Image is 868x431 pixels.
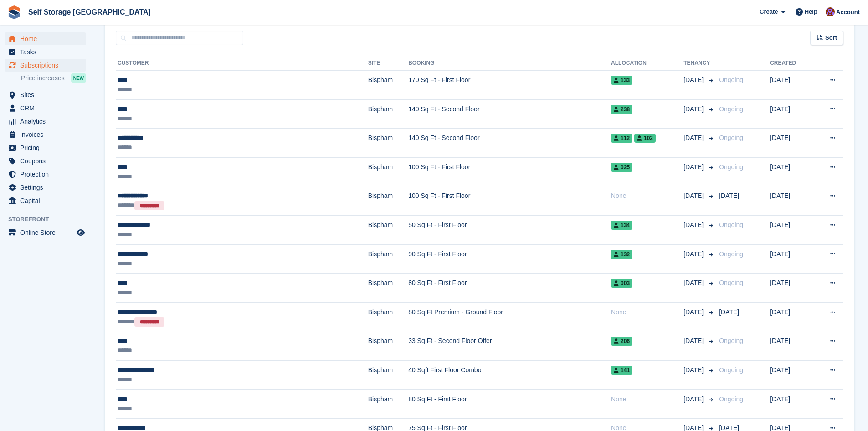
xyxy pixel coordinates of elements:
th: Allocation [611,56,683,71]
span: Ongoing [719,105,743,113]
a: menu [5,181,86,194]
span: Home [20,32,75,45]
span: 112 [611,134,632,143]
td: 80 Sq Ft - First Floor [408,274,611,303]
span: CRM [20,102,75,114]
td: 50 Sq Ft - First Floor [408,216,611,245]
td: Bispham [368,332,408,361]
td: [DATE] [770,129,812,158]
th: Site [368,56,408,71]
td: 80 Sq Ft - First Floor [408,389,611,419]
td: Bispham [368,129,408,158]
span: Help [805,7,817,16]
td: Bispham [368,99,408,129]
span: Ongoing [719,134,743,141]
span: Ongoing [719,250,743,258]
a: menu [5,59,86,72]
a: menu [5,32,86,45]
td: Bispham [368,187,408,216]
td: 90 Sq Ft - First Floor [408,244,611,274]
span: [DATE] [683,133,705,143]
a: Price increases NEW [21,73,86,83]
span: Ongoing [719,366,743,374]
span: [DATE] [683,220,705,230]
span: [DATE] [683,278,705,288]
span: 141 [611,366,632,375]
td: 80 Sq Ft Premium - Ground Floor [408,302,611,332]
span: 102 [634,134,656,143]
span: [DATE] [683,191,705,201]
a: menu [5,88,86,101]
div: None [611,307,683,317]
td: 140 Sq Ft - Second Floor [408,129,611,158]
span: [DATE] [719,192,739,199]
td: 100 Sq Ft - First Floor [408,157,611,187]
td: 33 Sq Ft - Second Floor Offer [408,332,611,361]
th: Booking [408,56,611,71]
td: Bispham [368,216,408,245]
td: [DATE] [770,302,812,332]
span: Subscriptions [20,59,75,72]
td: [DATE] [770,361,812,390]
a: menu [5,115,86,128]
div: NEW [71,73,86,83]
td: Bispham [368,157,408,187]
span: Ongoing [719,76,743,83]
span: Online Store [20,226,75,239]
td: 100 Sq Ft - First Floor [408,187,611,216]
span: Ongoing [719,337,743,344]
span: Ongoing [719,163,743,171]
span: [DATE] [683,395,705,404]
span: Tasks [20,46,75,58]
div: None [611,395,683,404]
span: Create [760,7,778,16]
span: Sort [825,33,837,42]
td: [DATE] [770,274,812,303]
span: 025 [611,163,632,172]
a: menu [5,226,86,239]
a: menu [5,102,86,114]
td: 40 Sqft First Floor Combo [408,361,611,390]
span: Price increases [21,74,65,83]
span: Ongoing [719,395,743,403]
span: Protection [20,168,75,181]
td: Bispham [368,274,408,303]
span: [DATE] [683,307,705,317]
td: Bispham [368,361,408,390]
a: Self Storage [GEOGRAPHIC_DATA] [25,5,154,20]
a: menu [5,46,86,58]
th: Tenancy [683,56,715,71]
span: Pricing [20,141,75,154]
td: [DATE] [770,157,812,187]
a: menu [5,141,86,154]
th: Customer [116,56,368,71]
span: Account [836,8,860,17]
span: 134 [611,221,632,230]
span: [DATE] [683,104,705,114]
a: menu [5,155,86,167]
a: menu [5,128,86,141]
span: Coupons [20,155,75,167]
span: [DATE] [683,365,705,375]
span: [DATE] [683,75,705,85]
td: Bispham [368,389,408,419]
td: [DATE] [770,216,812,245]
span: Ongoing [719,279,743,286]
span: Settings [20,181,75,194]
span: Invoices [20,128,75,141]
span: [DATE] [683,249,705,259]
td: Bispham [368,71,408,100]
a: menu [5,194,86,207]
div: None [611,191,683,201]
span: 133 [611,76,632,85]
td: Bispham [368,244,408,274]
td: [DATE] [770,187,812,216]
td: [DATE] [770,332,812,361]
img: stora-icon-8386f47178a22dfd0bd8f6a31ec36ba5ce8667c1dd55bd0f319d3a0aa187defe.svg [7,5,21,19]
td: [DATE] [770,244,812,274]
td: [DATE] [770,71,812,100]
span: Ongoing [719,221,743,228]
td: 170 Sq Ft - First Floor [408,71,611,100]
img: Self Storage Assistant [826,7,835,16]
span: Storefront [8,215,91,224]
